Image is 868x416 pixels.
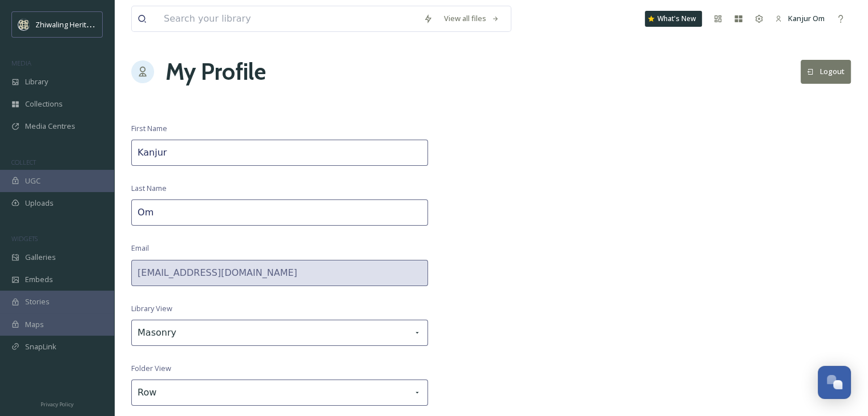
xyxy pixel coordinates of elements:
[131,123,167,134] span: First Name
[41,397,74,410] a: Privacy Policy
[131,380,428,406] div: Row
[11,234,38,243] span: WIDGETS
[25,76,48,87] span: Library
[25,274,53,285] span: Embeds
[131,140,428,166] input: First
[788,13,825,23] span: Kanjur Om
[131,243,149,254] span: Email
[131,199,428,226] input: Last
[25,176,41,186] span: UGC
[131,303,172,314] span: Library View
[25,198,54,209] span: Uploads
[131,320,428,346] div: Masonry
[25,99,63,109] span: Collections
[769,7,830,30] a: Kanjur Om
[25,319,44,330] span: Maps
[25,341,56,352] span: SnapLink
[165,55,266,89] h1: My Profile
[438,7,505,30] a: View all files
[801,60,851,83] button: Logout
[131,183,167,194] span: Last Name
[11,158,36,166] span: COLLECT
[131,363,171,374] span: Folder View
[11,59,31,67] span: MEDIA
[41,401,74,408] span: Privacy Policy
[818,366,851,399] button: Open Chat
[35,19,99,30] span: Zhiwaling Heritage
[25,296,50,307] span: Stories
[645,11,702,27] a: What's New
[25,252,56,263] span: Galleries
[25,121,75,132] span: Media Centres
[158,6,418,31] input: Search your library
[18,19,30,30] img: Screenshot%202025-04-29%20at%2011.05.50.png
